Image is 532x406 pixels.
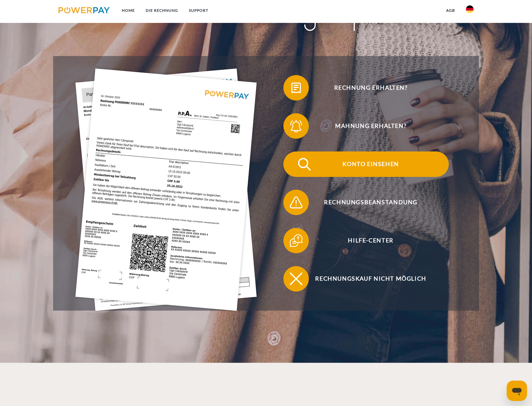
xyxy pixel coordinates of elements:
[283,113,449,139] button: Mahnung erhalten?
[75,69,257,311] img: single_invoice_powerpay_de.jpg
[283,228,449,253] button: Hilfe-Center
[288,118,304,134] img: qb_bell.svg
[288,271,304,287] img: qb_close.svg
[296,156,312,172] img: qb_search.svg
[283,151,449,177] button: Konto einsehen
[441,5,460,16] a: agb
[283,190,449,215] button: Rechnungsbeanstandung
[288,194,304,210] img: qb_warning.svg
[507,381,527,401] iframe: Schaltfläche zum Öffnen des Messaging-Fensters; Konversation läuft
[293,266,449,291] span: Rechnungskauf nicht möglich
[293,151,449,177] span: Konto einsehen
[293,190,449,215] span: Rechnungsbeanstandung
[293,113,449,139] span: Mahnung erhalten?
[293,75,449,101] span: Rechnung erhalten?
[288,233,304,248] img: qb_help.svg
[283,266,449,291] button: Rechnungskauf nicht möglich
[288,80,304,96] img: qb_bill.svg
[293,228,449,253] span: Hilfe-Center
[59,7,110,13] img: logo-powerpay.svg
[466,5,473,13] img: de
[116,5,140,16] a: Home
[140,5,183,16] a: DIE RECHNUNG
[183,5,214,16] a: SUPPORT
[283,75,449,101] button: Rechnung erhalten?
